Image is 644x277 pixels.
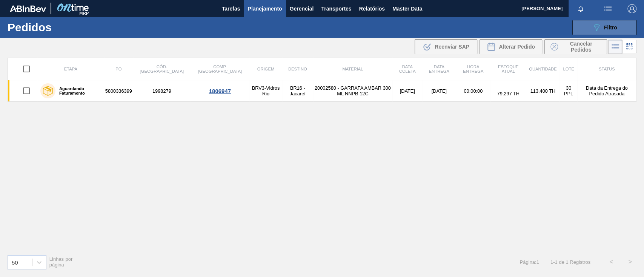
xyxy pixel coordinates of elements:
[561,41,601,53] span: Cancelar Pedidos
[622,40,636,54] div: Visão em Cards
[559,80,577,102] td: 30 PPL
[288,67,307,71] span: Destino
[222,4,240,13] span: Tarefas
[12,259,18,265] div: 50
[249,80,282,102] td: BRV3-Vidros Rio
[8,23,118,32] h1: Pedidos
[104,80,133,102] td: 5800336399
[550,259,590,265] span: 1 - 1 de 1 Registros
[282,80,313,102] td: BR16 - Jacareí
[290,4,314,13] span: Gerencial
[529,67,556,71] span: Quantidade
[342,67,363,71] span: Material
[480,39,542,54] div: Alterar Pedido
[456,80,490,102] td: 00:00:00
[526,80,559,102] td: 113,400 TH
[498,64,519,73] span: Estoque atual
[520,259,539,265] span: Página : 1
[603,4,612,13] img: userActions
[133,80,191,102] td: 1998279
[602,253,621,271] button: <
[463,64,483,73] span: Hora Entrega
[497,91,520,96] span: 79,297 TH
[422,80,456,102] td: [DATE]
[572,20,636,35] button: Filtro
[49,256,73,268] span: Linhas por página
[544,39,607,54] div: Cancelar Pedidos em Massa
[392,80,422,102] td: [DATE]
[544,39,607,54] button: Cancelar Pedidos
[608,40,622,54] div: Visão em Lista
[392,4,422,13] span: Master Data
[10,5,46,12] img: TNhmsLtSVTkK8tSr43FrP2fwEKptu5GPRR3wAAAABJRU5ErkJggg==
[64,67,77,71] span: Etapa
[399,64,416,73] span: Data coleta
[499,44,535,50] span: Alterar Pedido
[627,4,636,13] img: Logout
[621,253,639,271] button: >
[140,64,184,73] span: Cód. [GEOGRAPHIC_DATA]
[435,44,469,50] span: Reenviar SAP
[599,67,615,71] span: Status
[604,24,617,31] span: Filtro
[577,80,636,102] td: Data da Entrega do Pedido Atrasada
[115,67,121,71] span: PO
[247,4,282,13] span: Planejamento
[55,86,101,95] label: Aguardando Faturamento
[415,39,477,54] div: Reenviar SAP
[192,88,248,94] div: 1806947
[8,80,636,102] a: Aguardando Faturamento58003363991998279BRV3-Vidros RioBR16 - Jacareí20002580 - GARRAFA AMBAR 300 ...
[429,64,449,73] span: Data entrega
[569,3,593,14] button: Notificações
[313,80,393,102] td: 20002580 - GARRAFA AMBAR 300 ML NNPB 12C
[257,67,274,71] span: Origem
[359,4,384,13] span: Relatórios
[321,4,351,13] span: Transportes
[563,67,574,71] span: Lote
[198,64,242,73] span: Comp. [GEOGRAPHIC_DATA]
